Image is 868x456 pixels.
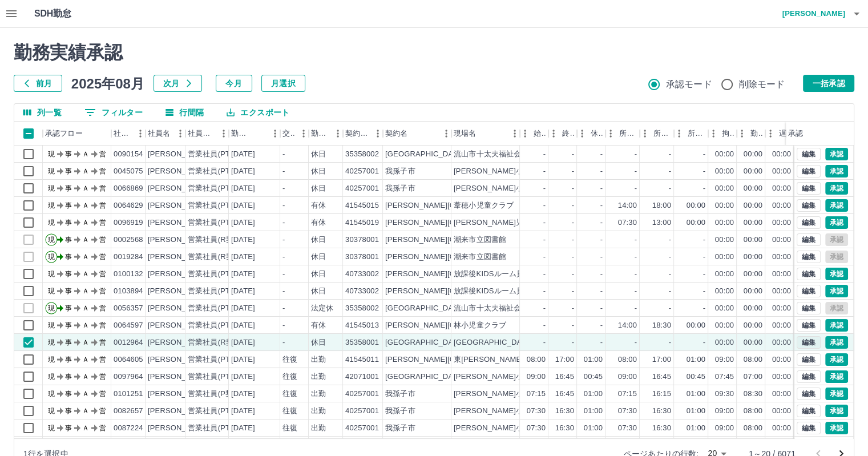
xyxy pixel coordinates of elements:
div: 00:00 [744,149,762,160]
button: 編集 [797,285,821,297]
div: 契約名 [385,122,407,146]
div: 0064629 [114,200,143,211]
div: - [669,235,671,245]
text: 事 [65,167,72,175]
div: - [282,252,285,263]
button: フィルター表示 [75,104,152,121]
text: Ａ [82,253,89,261]
div: 始業 [520,122,548,146]
div: 40257001 [345,166,379,177]
button: 承認 [825,148,848,160]
div: - [282,217,285,228]
div: 0045075 [114,166,143,177]
button: 承認 [825,388,848,400]
button: 月選択 [261,75,305,92]
text: 現 [48,184,55,192]
div: [DATE] [231,166,255,177]
div: 終業 [562,122,575,146]
div: [PERSON_NAME]小学童保育室 [454,183,561,194]
div: 0100132 [114,269,143,280]
button: 編集 [797,388,821,400]
div: 所定開始 [619,122,637,146]
div: 勤務日 [231,122,251,146]
text: 営 [99,150,106,158]
div: - [572,183,574,194]
div: 休日 [311,269,326,280]
text: Ａ [82,270,89,278]
div: - [600,235,603,245]
div: [DATE] [231,217,255,228]
div: 休日 [311,252,326,263]
div: - [600,286,603,297]
div: 流山市十太夫福祉会館 [454,149,529,160]
div: 営業社員(PT契約) [188,166,248,177]
div: - [282,166,285,177]
div: 00:00 [715,235,734,245]
button: 編集 [797,233,821,246]
div: [PERSON_NAME][GEOGRAPHIC_DATA] [385,252,526,263]
div: 0090154 [114,149,143,160]
button: エクスポート [217,104,298,121]
button: 承認 [825,422,848,434]
div: 有休 [311,200,326,211]
div: 営業社員(PT契約) [188,286,248,297]
text: 事 [65,253,72,261]
div: 社員区分 [188,122,215,146]
div: 営業社員(PT契約) [188,183,248,194]
div: 休日 [311,183,326,194]
div: - [703,269,705,280]
button: 編集 [797,405,821,417]
text: 現 [48,150,55,158]
button: 承認 [825,216,848,229]
div: 我孫子市 [385,183,415,194]
div: - [703,149,705,160]
button: 次月 [154,75,202,92]
button: 承認 [825,165,848,177]
div: - [669,183,671,194]
div: 41545015 [345,200,379,211]
text: 営 [99,253,106,261]
div: - [543,166,546,177]
text: 現 [48,167,55,175]
button: 編集 [797,422,821,434]
button: 編集 [797,336,821,349]
div: - [543,183,546,194]
div: 承認 [786,122,845,146]
button: 編集 [797,353,821,366]
div: 営業社員(PT契約) [188,217,248,228]
div: 40733002 [345,286,379,297]
div: 終業 [548,122,577,146]
div: 所定終業 [653,122,672,146]
div: 交通費 [282,122,295,146]
button: 編集 [797,302,821,314]
div: - [600,166,603,177]
div: - [543,252,546,263]
div: 00:00 [744,217,762,228]
div: 00:00 [715,217,734,228]
text: Ａ [82,201,89,209]
div: 勤務区分 [309,122,343,146]
div: [DATE] [231,252,255,263]
div: 営業社員(R契約) [188,235,243,245]
div: 18:00 [652,200,671,211]
div: 我孫子市 [385,166,415,177]
div: [PERSON_NAME] [148,269,210,280]
div: 社員名 [146,122,185,146]
div: - [543,235,546,245]
div: 30378001 [345,235,379,245]
div: 承認 [788,122,803,146]
div: - [282,269,285,280]
div: 社員番号 [111,122,146,146]
div: [PERSON_NAME][GEOGRAPHIC_DATA] [385,286,526,297]
div: - [703,183,705,194]
div: 勤務区分 [311,122,329,146]
button: 一括承認 [803,75,854,92]
div: 承認フロー [45,122,83,146]
text: 現 [48,253,55,261]
text: 現 [48,236,55,244]
div: [GEOGRAPHIC_DATA] [385,149,464,160]
div: 00:00 [715,149,734,160]
div: 00:00 [772,235,791,245]
div: 00:00 [715,252,734,263]
button: メニュー [132,125,149,142]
